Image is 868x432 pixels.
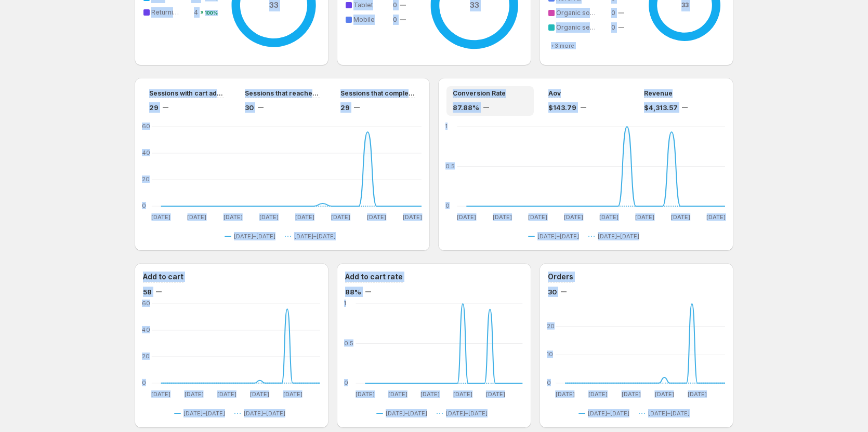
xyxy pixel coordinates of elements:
span: Tablet [353,1,373,9]
button: [DATE]–[DATE] [437,407,492,420]
text: [DATE] [259,213,279,221]
td: Organic social [554,7,609,19]
text: 20 [142,176,150,183]
text: [DATE] [403,213,422,221]
text: 0 [547,379,551,386]
text: 40 [142,326,150,333]
span: 4 [194,8,198,16]
span: Returning [151,8,181,16]
text: [DATE] [635,213,654,221]
h3: Add to cart rate [345,272,403,282]
text: 0 [142,202,146,209]
span: 0 [611,23,615,31]
span: [DATE]–[DATE] [537,232,579,240]
text: 40 [142,149,150,156]
td: Organic search [554,22,609,33]
text: [DATE] [223,213,243,221]
span: Revenue [644,89,673,98]
span: [DATE]–[DATE] [588,409,629,417]
span: $143.79 [548,102,576,113]
text: [DATE] [388,390,407,398]
text: [DATE] [457,213,476,221]
button: [DATE]–[DATE] [639,407,694,420]
text: 0 [142,379,146,386]
span: Conversion Rate [453,89,506,98]
text: 10 [547,350,553,358]
text: [DATE] [367,213,386,221]
text: [DATE] [151,390,170,398]
text: [DATE] [331,213,350,221]
span: Mobile [353,16,375,23]
text: 100% [205,10,218,16]
span: 0 [393,1,397,9]
span: [DATE]–[DATE] [386,409,427,417]
text: 0 [344,379,348,386]
button: [DATE]–[DATE] [578,407,634,420]
button: [DATE]–[DATE] [528,230,583,242]
text: [DATE] [588,390,608,398]
text: [DATE] [295,213,314,221]
span: Sessions that reached checkout [245,89,320,98]
span: 30 [548,287,557,297]
text: [DATE] [671,213,690,221]
text: [DATE] [251,390,270,398]
text: [DATE] [528,213,547,221]
text: [DATE] [185,390,204,398]
text: [DATE] [453,390,472,398]
text: 60 [142,300,150,307]
span: [DATE]–[DATE] [294,232,336,240]
text: 1 [344,300,346,307]
span: [DATE]–[DATE] [234,232,275,240]
span: $4,313.57 [644,102,678,113]
span: 88% [345,287,361,297]
span: 29 [340,102,350,113]
text: [DATE] [622,390,641,398]
span: [DATE]–[DATE] [648,409,690,417]
text: [DATE] [564,213,583,221]
span: 29 [149,102,159,113]
h3: Add to cart [143,272,183,282]
td: Returning [149,7,191,18]
span: [DATE]–[DATE] [598,232,639,240]
text: [DATE] [421,390,440,398]
span: 87.88% [453,102,479,113]
span: [DATE]–[DATE] [244,409,285,417]
span: Organic social [556,9,600,17]
span: [DATE]–[DATE] [446,409,488,417]
text: [DATE] [283,390,303,398]
button: [DATE]–[DATE] [588,230,643,242]
span: Aov [548,89,561,98]
text: [DATE] [555,390,574,398]
span: [DATE]–[DATE] [183,409,225,417]
text: 0.5 [445,163,455,170]
h3: Orders [548,272,573,282]
button: +3 more [548,42,577,50]
button: [DATE]–[DATE] [376,407,431,420]
span: 30 [245,102,254,113]
button: [DATE]–[DATE] [225,230,280,242]
text: [DATE] [217,390,236,398]
text: 20 [142,353,150,360]
span: Sessions that completed checkout [340,89,415,98]
text: [DATE] [600,213,619,221]
span: 0 [393,16,397,23]
text: [DATE] [187,213,206,221]
text: 0.5 [344,340,353,347]
text: 1 [445,123,448,130]
span: Sessions with cart additions [149,89,224,98]
button: [DATE]–[DATE] [285,230,340,242]
text: [DATE] [356,390,375,398]
text: 20 [547,322,555,330]
text: [DATE] [688,390,707,398]
span: Organic search [556,23,603,31]
span: 0 [611,9,615,17]
td: Mobile [351,14,390,25]
text: [DATE] [706,213,726,221]
text: [DATE] [151,213,170,221]
text: 0 [445,202,450,209]
text: 60 [142,123,150,130]
text: [DATE] [655,390,674,398]
button: [DATE]–[DATE] [174,407,229,420]
text: [DATE] [493,213,512,221]
text: [DATE] [486,390,505,398]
